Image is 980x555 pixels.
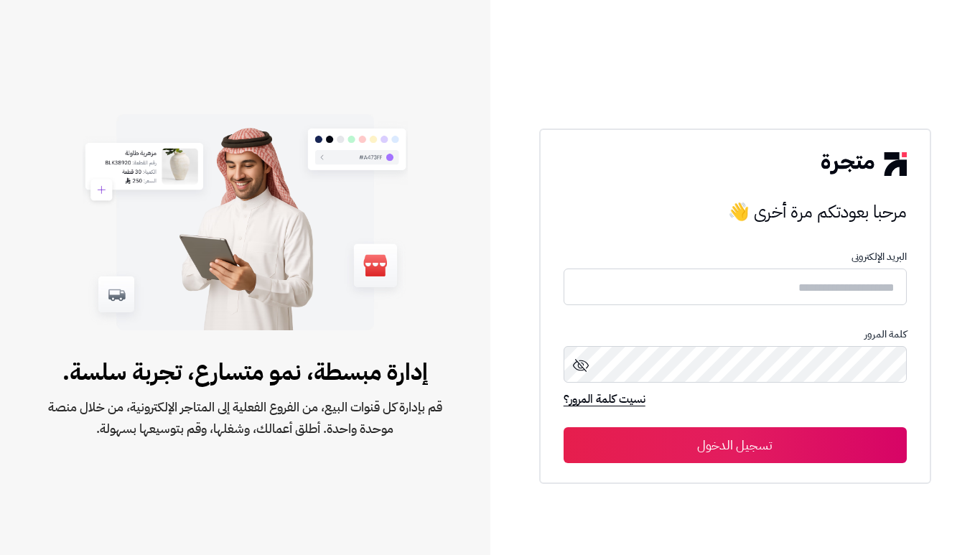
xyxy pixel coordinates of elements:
span: قم بإدارة كل قنوات البيع، من الفروع الفعلية إلى المتاجر الإلكترونية، من خلال منصة موحدة واحدة. أط... [46,396,444,439]
p: كلمة المرور [564,329,907,340]
a: نسيت كلمة المرور؟ [564,391,645,411]
button: تسجيل الدخول [564,427,907,463]
h3: مرحبا بعودتكم مرة أخرى 👋 [564,197,907,226]
p: البريد الإلكترونى [564,251,907,263]
span: إدارة مبسطة، نمو متسارع، تجربة سلسة. [46,355,444,389]
img: logo-2.png [821,152,906,175]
